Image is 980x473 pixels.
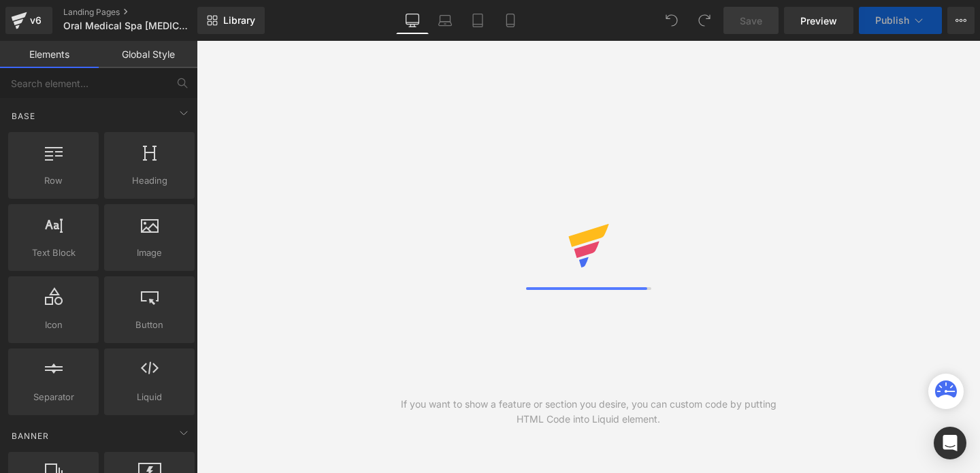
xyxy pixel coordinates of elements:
[5,7,52,34] a: v6
[10,110,37,123] span: Base
[740,14,762,28] span: Save
[12,246,95,260] span: Text Block
[461,7,494,34] a: Tablet
[63,7,220,18] a: Landing Pages
[108,390,191,404] span: Liquid
[393,397,785,427] div: If you want to show a feature or section you desire, you can custom code by putting HTML Code int...
[12,318,95,332] span: Icon
[197,7,265,34] a: New Library
[784,7,853,34] a: Preview
[10,429,50,442] span: Banner
[691,7,718,34] button: Redo
[494,7,527,34] a: Mobile
[12,390,95,404] span: Separator
[875,15,909,26] span: Publish
[12,174,95,188] span: Row
[108,318,191,332] span: Button
[63,20,194,31] span: Oral Medical Spa [MEDICAL_DATA] Treatment 79.95
[108,246,191,260] span: Image
[859,7,942,34] button: Publish
[947,7,975,34] button: More
[223,14,255,27] span: Library
[934,427,966,459] div: Open Intercom Messenger
[429,7,461,34] a: Laptop
[800,14,837,28] span: Preview
[27,12,44,29] div: v6
[658,7,685,34] button: Undo
[99,41,197,68] a: Global Style
[108,174,191,188] span: Heading
[396,7,429,34] a: Desktop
